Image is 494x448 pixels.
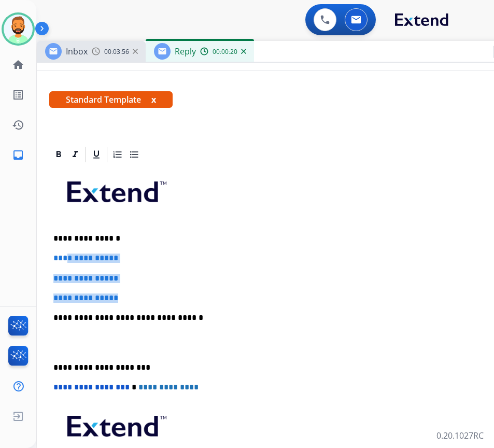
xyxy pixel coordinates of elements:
[12,119,24,131] mat-icon: history
[51,147,66,162] div: Bold
[49,91,173,108] span: Standard Template
[12,59,24,71] mat-icon: home
[213,48,237,56] span: 00:00:20
[67,147,83,162] div: Italic
[12,149,24,161] mat-icon: inbox
[66,46,88,57] span: Inbox
[89,147,104,162] div: Underline
[12,89,24,101] mat-icon: list_alt
[175,46,196,57] span: Reply
[4,15,33,44] img: avatar
[436,429,484,442] p: 0.20.1027RC
[110,147,125,162] div: Ordered List
[151,93,156,106] button: x
[126,147,142,162] div: Bullet List
[104,48,129,56] span: 00:03:56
